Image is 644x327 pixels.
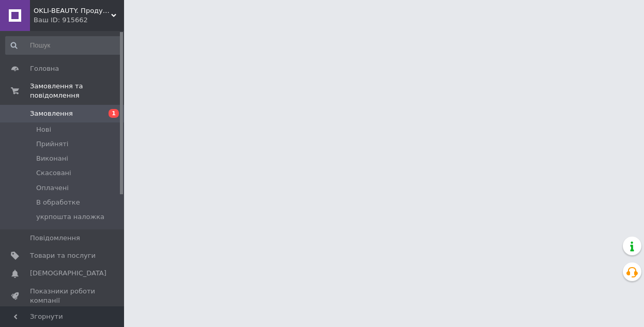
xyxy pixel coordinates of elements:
[36,183,69,193] span: Оплачені
[36,139,68,149] span: Прийняті
[30,269,106,278] span: [DEMOGRAPHIC_DATA]
[34,15,124,25] div: Ваш ID: 915662
[30,251,96,260] span: Товари та послуги
[109,109,119,118] span: 1
[30,287,96,305] span: Показники роботи компанії
[36,168,71,178] span: Скасовані
[30,64,59,73] span: Головна
[36,198,80,207] span: В обработке
[30,233,80,243] span: Повідомлення
[30,109,73,118] span: Замовлення
[34,6,111,15] span: OKLI-BEAUTY. Продукція для майстрів манікюру та бровістів.
[36,125,51,134] span: Нові
[5,36,122,55] input: Пошук
[30,82,124,100] span: Замовлення та повідомлення
[36,212,104,222] span: укрпошта наложка
[36,154,68,163] span: Виконані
